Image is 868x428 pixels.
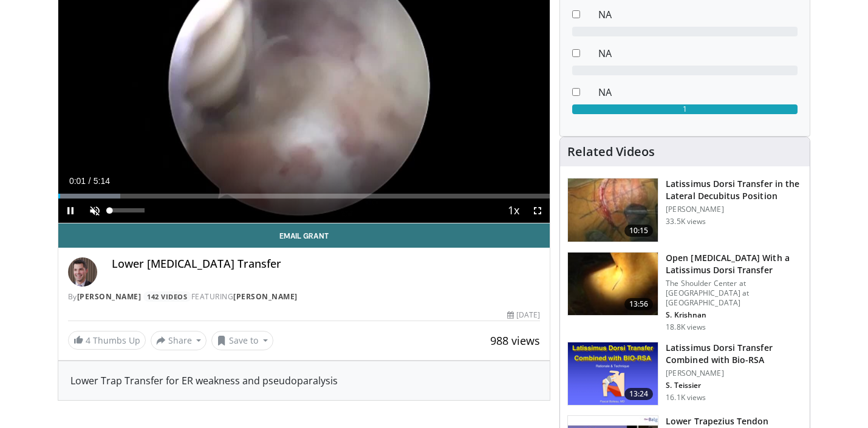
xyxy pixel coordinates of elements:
[624,225,654,237] span: 10:15
[567,252,802,332] a: 13:56 Open [MEDICAL_DATA] With a Latissimus Dorsi Transfer The Shoulder Center at [GEOGRAPHIC_DAT...
[666,342,802,366] h3: Latissimus Dorsi Transfer Combined with Bio-RSA
[567,178,802,242] a: 10:15 Latissimus Dorsi Transfer in the Lateral Decubitus Position [PERSON_NAME] 33.5K views
[89,176,91,186] span: /
[572,104,798,114] div: 1
[666,252,802,276] h3: Open [MEDICAL_DATA] With a Latissimus Dorsi Transfer
[490,333,540,348] span: 988 views
[666,310,802,320] p: S. Krishnan
[68,331,146,350] a: 4 Thumbs Up
[568,253,658,316] img: 38772_0000_3.png.150x105_q85_crop-smart_upscale.jpg
[666,369,802,378] p: [PERSON_NAME]
[143,291,191,302] a: 142 Videos
[69,176,86,186] span: 0:01
[507,310,540,321] div: [DATE]
[86,335,91,346] span: 4
[666,381,802,390] p: S. Teissier
[666,322,706,332] p: 18.8K views
[501,199,525,223] button: Playback Rate
[624,388,654,400] span: 13:24
[112,257,541,271] h4: Lower [MEDICAL_DATA] Transfer
[666,279,802,308] p: The Shoulder Center at [GEOGRAPHIC_DATA] at [GEOGRAPHIC_DATA]
[666,178,802,202] h3: Latissimus Dorsi Transfer in the Lateral Decubitus Position
[567,342,802,406] a: 13:24 Latissimus Dorsi Transfer Combined with Bio-RSA [PERSON_NAME] S. Teissier 16.1K views
[58,194,550,199] div: Progress Bar
[568,342,658,406] img: 0e1bc6ad-fcf8-411c-9e25-b7d1f0109c17.png.150x105_q85_crop-smart_upscale.png
[567,144,655,159] h4: Related Videos
[68,257,97,287] img: Avatar
[666,205,802,214] p: [PERSON_NAME]
[110,208,145,212] div: Volume Level
[94,176,110,186] span: 5:14
[58,223,550,248] a: Email Grant
[211,331,273,350] button: Save to
[233,291,298,302] a: [PERSON_NAME]
[589,85,807,100] dd: NA
[70,373,538,388] div: Lower Trap Transfer for ER weakness and pseudoparalysis
[666,217,706,226] p: 33.5K views
[568,178,658,242] img: 38501_0000_3.png.150x105_q85_crop-smart_upscale.jpg
[525,199,550,223] button: Fullscreen
[589,7,807,22] dd: NA
[589,46,807,61] dd: NA
[624,298,654,310] span: 13:56
[68,291,541,302] div: By FEATURING
[666,393,706,403] p: 16.1K views
[151,331,207,350] button: Share
[77,291,142,302] a: [PERSON_NAME]
[83,199,107,223] button: Unmute
[58,199,83,223] button: Pause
